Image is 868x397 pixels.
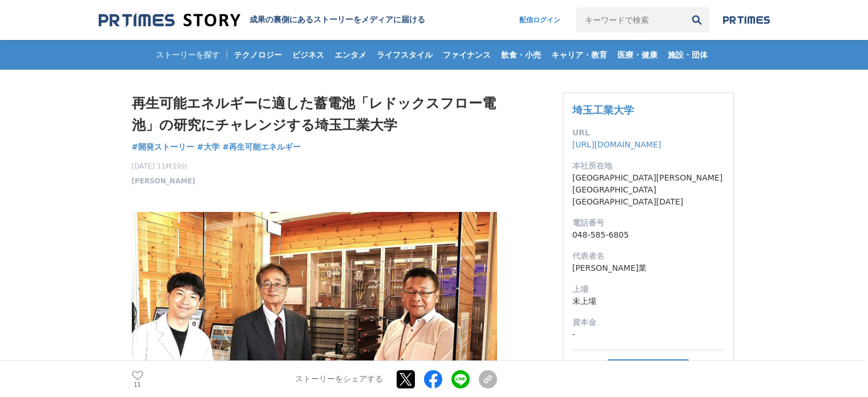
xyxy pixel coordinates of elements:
a: 医療・健康 [613,40,662,70]
a: ライフスタイル [372,40,437,70]
a: 成果の裏側にあるストーリーをメディアに届ける 成果の裏側にあるストーリーをメディアに届ける [99,13,425,28]
span: 医療・健康 [613,50,662,60]
span: 施設・団体 [663,50,712,60]
a: 施設・団体 [663,40,712,70]
a: 配信ログイン [508,7,572,33]
a: エンタメ [330,40,371,70]
button: 検索 [684,7,709,33]
p: 11 [132,382,143,387]
dt: 上場 [572,283,724,295]
dt: 代表者名 [572,250,724,262]
a: 埼玉工業大学 [572,104,634,116]
span: [DATE] 11時10分 [132,161,196,171]
a: テクノロジー [229,40,286,70]
img: prtimes [723,15,770,25]
dt: 電話番号 [572,217,724,229]
span: #再生可能エネルギー [223,142,301,152]
dd: - [572,328,724,340]
p: ストーリーをシェアする [295,374,383,384]
span: キャリア・教育 [547,50,612,60]
span: ライフスタイル [372,50,437,60]
span: エンタメ [330,50,371,60]
img: 成果の裏側にあるストーリーをメディアに届ける [99,13,240,28]
a: キャリア・教育 [547,40,612,70]
a: [URL][DOMAIN_NAME] [572,140,661,149]
span: ファイナンス [438,50,495,60]
span: テクノロジー [229,50,286,60]
dt: 資本金 [572,316,724,328]
a: [PERSON_NAME] [132,176,196,186]
dt: URL [572,127,724,139]
dd: [GEOGRAPHIC_DATA][PERSON_NAME][GEOGRAPHIC_DATA][GEOGRAPHIC_DATA][DATE] [572,172,724,208]
dd: [PERSON_NAME]業 [572,262,724,274]
h2: 成果の裏側にあるストーリーをメディアに届ける [249,15,425,25]
dd: 未上場 [572,295,724,307]
span: 飲食・小売 [496,50,546,60]
a: ファイナンス [438,40,495,70]
a: #開発ストーリー [132,141,195,153]
span: ビジネス [288,50,329,60]
a: 飲食・小売 [496,40,546,70]
a: ビジネス [288,40,329,70]
span: #大学 [197,142,220,152]
button: フォロー [607,359,689,380]
h1: 再生可能エネルギーに適した蓄電池「レドックスフロー電池」の研究にチャレンジする埼玉工業大学 [132,93,497,137]
a: #再生可能エネルギー [223,141,301,153]
dt: 本社所在地 [572,160,724,172]
input: キーワードで検索 [576,7,684,33]
span: #開発ストーリー [132,142,195,152]
dd: 048-585-6805 [572,229,724,241]
a: #大学 [197,141,220,153]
